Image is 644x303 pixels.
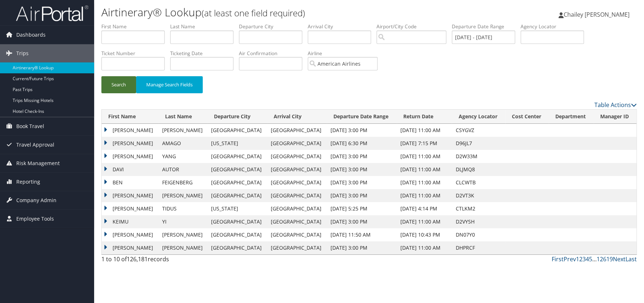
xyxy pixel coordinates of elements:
td: [GEOGRAPHIC_DATA] [267,202,327,215]
a: First [552,255,564,263]
label: Air Confirmation [239,50,308,57]
td: [GEOGRAPHIC_DATA] [267,228,327,241]
td: DN07Y0 [452,228,505,241]
td: [GEOGRAPHIC_DATA] [207,228,267,241]
a: Table Actions [594,101,637,109]
td: [PERSON_NAME] [158,228,207,241]
a: 5 [589,255,592,263]
td: [DATE] 11:00 AM [397,163,452,176]
label: Ticket Number [101,50,170,57]
td: [GEOGRAPHIC_DATA] [267,241,327,254]
td: [DATE] 3:00 PM [327,124,397,137]
th: Cost Center: activate to sort column ascending [505,110,549,124]
img: airportal-logo.png [16,5,88,22]
a: Last [626,255,637,263]
th: First Name: activate to sort column ascending [102,110,158,124]
td: [GEOGRAPHIC_DATA] [267,215,327,228]
td: [GEOGRAPHIC_DATA] [207,241,267,254]
td: [PERSON_NAME] [158,124,207,137]
td: [DATE] 3:00 PM [327,150,397,163]
th: Departure City: activate to sort column ascending [207,110,267,124]
td: [GEOGRAPHIC_DATA] [207,124,267,137]
td: [GEOGRAPHIC_DATA] [207,163,267,176]
label: Departure City [239,23,308,30]
td: [US_STATE] [207,137,267,150]
th: Department: activate to sort column ascending [549,110,594,124]
td: [US_STATE] [207,202,267,215]
td: [GEOGRAPHIC_DATA] [207,189,267,202]
td: CLCWTB [452,176,505,189]
th: Last Name: activate to sort column ascending [158,110,207,124]
span: 126,181 [127,255,148,263]
th: Manager ID: activate to sort column ascending [594,110,636,124]
td: [PERSON_NAME] [102,137,158,150]
td: [DATE] 11:00 AM [397,150,452,163]
span: Company Admin [16,191,56,209]
span: Employee Tools [16,210,54,228]
label: Airport/City Code [376,23,452,30]
label: Departure Date Range [452,23,521,30]
label: Arrival City [308,23,376,30]
label: Agency Locator [521,23,589,30]
td: [DATE] 3:00 PM [327,241,397,254]
div: 1 to 10 of records [101,255,227,267]
label: First Name [101,23,170,30]
td: D2VYSH [452,215,505,228]
td: DLJMQ8 [452,163,505,176]
td: [DATE] 11:00 AM [397,189,452,202]
td: D2VT3K [452,189,505,202]
td: [PERSON_NAME] [158,241,207,254]
label: Airline [308,50,383,57]
h1: Airtinerary® Lookup [101,5,458,20]
a: Next [613,255,626,263]
td: [PERSON_NAME] [102,228,158,241]
th: Return Date: activate to sort column ascending [397,110,452,124]
td: KEIMU [102,215,158,228]
a: Prev [564,255,576,263]
a: 4 [586,255,589,263]
button: Manage Search Fields [136,76,203,93]
td: [GEOGRAPHIC_DATA] [267,124,327,137]
span: Chailey [PERSON_NAME] [564,11,630,19]
td: FEIGENBERG [158,176,207,189]
span: Book Travel [16,117,44,135]
button: Search [101,76,136,93]
td: [DATE] 11:00 AM [397,215,452,228]
td: [DATE] 3:00 PM [327,215,397,228]
td: AMAGO [158,137,207,150]
a: 12619 [597,255,613,263]
td: [PERSON_NAME] [102,124,158,137]
td: [GEOGRAPHIC_DATA] [267,176,327,189]
td: [DATE] 3:00 PM [327,163,397,176]
td: TIDUS [158,202,207,215]
td: D96JL7 [452,137,505,150]
th: Agency Locator: activate to sort column ascending [452,110,505,124]
span: Trips [16,44,29,62]
td: DHPRCF [452,241,505,254]
td: D2W33M [452,150,505,163]
td: YANG [158,150,207,163]
span: Dashboards [16,26,46,44]
td: [PERSON_NAME] [102,202,158,215]
td: [DATE] 6:30 PM [327,137,397,150]
th: Departure Date Range: activate to sort column ascending [327,110,397,124]
td: [DATE] 11:00 AM [397,241,452,254]
a: 3 [582,255,586,263]
td: [GEOGRAPHIC_DATA] [267,189,327,202]
span: Travel Approval [16,136,54,154]
label: Last Name [170,23,239,30]
td: [GEOGRAPHIC_DATA] [267,137,327,150]
td: [DATE] 4:14 PM [397,202,452,215]
small: (at least one field required) [202,7,305,19]
span: Risk Management [16,154,60,172]
td: [GEOGRAPHIC_DATA] [207,150,267,163]
td: YI [158,215,207,228]
td: [GEOGRAPHIC_DATA] [207,176,267,189]
td: [DATE] 10:43 PM [397,228,452,241]
td: [DATE] 3:00 PM [327,189,397,202]
td: [GEOGRAPHIC_DATA] [267,163,327,176]
td: [DATE] 3:00 PM [327,176,397,189]
a: 1 [576,255,579,263]
a: Chailey [PERSON_NAME] [559,4,637,25]
span: Reporting [16,173,40,191]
